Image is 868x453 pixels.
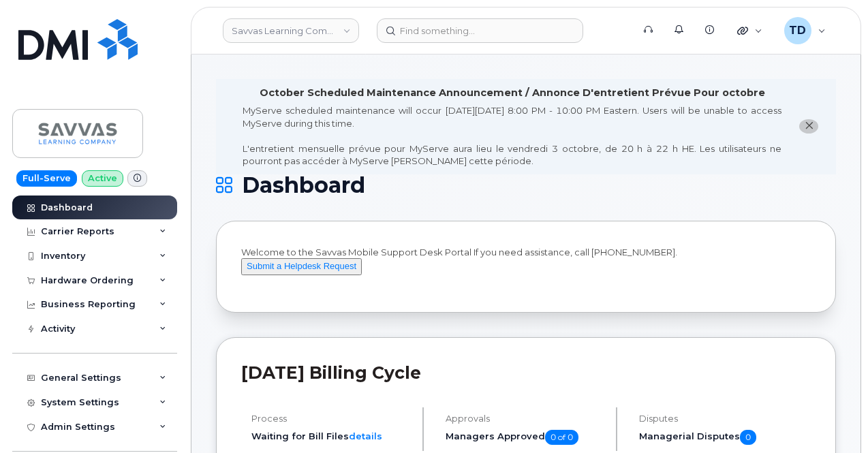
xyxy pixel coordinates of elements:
button: Submit a Helpdesk Request [241,258,362,275]
span: 0 of 0 [545,430,578,445]
span: 0 [740,430,756,445]
h2: [DATE] Billing Cycle [241,362,811,383]
h5: Managers Approved [446,430,605,445]
a: details [349,431,382,441]
div: MyServe scheduled maintenance will occur [DATE][DATE] 8:00 PM - 10:00 PM Eastern. Users will be u... [243,104,781,168]
h4: Disputes [639,413,811,424]
span: Dashboard [242,175,365,196]
a: Submit a Helpdesk Request [241,260,362,271]
h5: Managerial Disputes [639,430,811,445]
div: October Scheduled Maintenance Announcement / Annonce D'entretient Prévue Pour octobre [260,86,765,100]
h4: Process [251,413,411,424]
button: close notification [799,119,818,134]
iframe: Messenger Launcher [809,394,858,443]
h4: Approvals [446,413,605,424]
li: Waiting for Bill Files [251,430,411,443]
div: Welcome to the Savvas Mobile Support Desk Portal If you need assistance, call [PHONE_NUMBER]. [241,246,811,288]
